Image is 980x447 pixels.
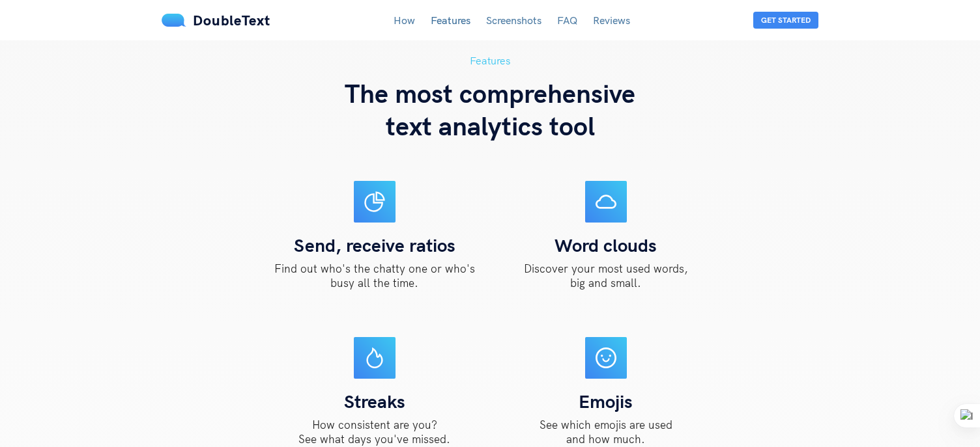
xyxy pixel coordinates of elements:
[294,236,455,255] h4: Send, receive ratios
[394,14,415,27] a: How
[364,191,385,212] span: pie-chart
[596,347,616,368] span: smile
[162,53,818,69] h5: Features
[555,236,657,255] h4: Word clouds
[524,262,688,290] p: Discover your most used words, big and small.
[486,14,541,27] a: Screenshots
[162,11,270,29] a: DoubleText
[344,392,405,411] h4: Streaks
[162,14,186,27] img: mS3x8y1f88AAAAABJRU5ErkJggg==
[557,14,577,27] a: FAQ
[193,11,270,29] span: DoubleText
[162,77,818,142] h3: The most comprehensive text analytics tool
[596,191,616,212] span: cloud
[272,262,477,290] p: Find out who's the chatty one or who's busy all the time.
[298,418,450,446] p: How consistent are you? See what days you've missed.
[593,14,630,27] a: Reviews
[579,392,633,411] h4: Emojis
[364,347,385,368] span: fire
[431,14,470,27] a: Features
[540,418,672,446] p: See which emojis are used and how much.
[753,12,818,29] button: Get Started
